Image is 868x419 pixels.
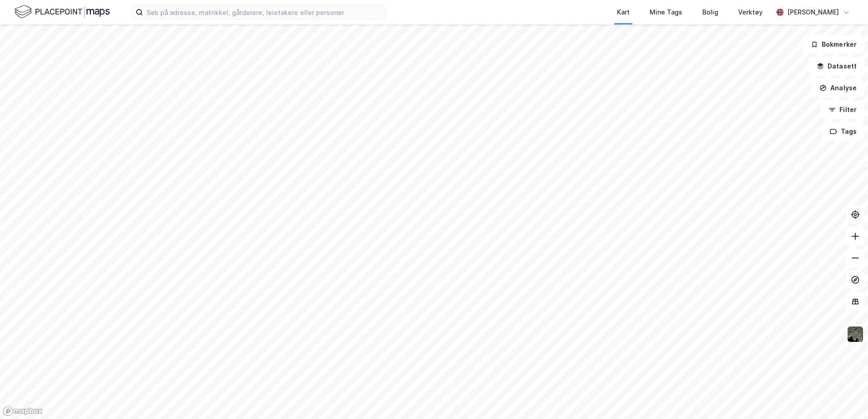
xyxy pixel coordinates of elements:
button: Tags [822,122,864,141]
div: Kart [617,7,630,18]
iframe: Chat Widget [823,375,868,419]
div: [PERSON_NAME] [787,7,839,18]
a: Mapbox homepage [3,406,43,416]
div: Bolig [702,7,718,18]
img: logo.f888ab2527a4732fd821a326f86c7f29.svg [15,4,110,20]
input: Søk på adresse, matrikkel, gårdeiere, leietakere eller personer [143,5,385,19]
div: Verktøy [738,7,763,18]
button: Analyse [812,79,864,97]
button: Filter [821,101,864,119]
div: Mine Tags [650,7,682,18]
div: Kontrollprogram for chat [823,375,868,419]
img: 9k= [847,326,864,343]
button: Datasett [809,57,864,75]
button: Bokmerker [803,35,864,54]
